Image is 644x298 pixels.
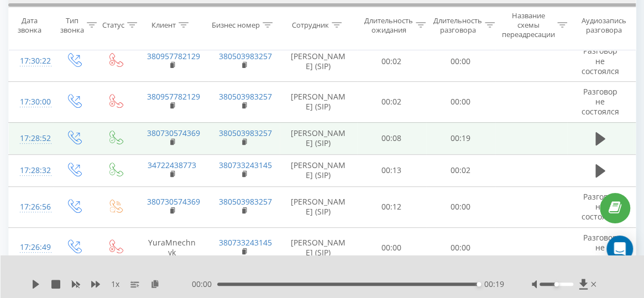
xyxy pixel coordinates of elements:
div: Дата звонка [9,16,50,35]
span: Разговор не состоялся [582,232,619,263]
a: 380733243145 [219,160,272,170]
div: 17:26:49 [20,237,42,258]
div: Accessibility label [554,282,558,286]
div: Accessibility label [477,282,481,286]
td: 00:02 [426,154,495,186]
span: Разговор не состоялся [582,191,619,222]
span: Разговор не состоялся [582,45,619,76]
div: Сотрудник [292,21,329,30]
td: 00:00 [357,227,426,268]
td: 00:19 [426,122,495,154]
td: [PERSON_NAME] (SIP) [280,41,357,82]
div: 17:28:32 [20,160,42,181]
td: 00:00 [426,41,495,82]
td: [PERSON_NAME] (SIP) [280,82,357,123]
span: 00:00 [192,279,217,290]
a: 380503983257 [219,51,272,61]
td: 00:02 [357,41,426,82]
a: 380730574369 [147,196,200,207]
span: 1 x [111,279,119,290]
div: Тип звонка [60,16,84,35]
a: 380733243145 [219,237,272,248]
div: Open Intercom Messenger [606,236,633,262]
td: 00:08 [357,122,426,154]
td: [PERSON_NAME] (SIP) [280,154,357,186]
td: 00:00 [426,186,495,227]
td: 00:00 [426,227,495,268]
a: 380503983257 [219,91,272,102]
div: 17:28:52 [20,128,42,149]
td: 00:00 [426,82,495,123]
div: Бизнес номер [212,21,260,30]
span: 00:19 [484,279,504,290]
td: YuraMnechnyk [136,227,208,268]
a: 380503983257 [219,128,272,138]
div: Длительность ожидания [364,16,413,35]
a: 34722438773 [148,160,196,170]
div: Клиент [151,21,176,30]
td: [PERSON_NAME] (SIP) [280,227,357,268]
div: 17:26:56 [20,196,42,218]
a: 380957782129 [147,91,200,102]
div: 17:30:22 [20,50,42,72]
div: Длительность разговора [433,16,482,35]
a: 380957782129 [147,51,200,61]
div: Название схемы переадресации [501,12,554,40]
div: Аудиозапись разговора [577,16,630,35]
span: Разговор не состоялся [582,86,619,117]
a: 380730574369 [147,128,200,138]
div: 17:30:00 [20,91,42,113]
td: [PERSON_NAME] (SIP) [280,186,357,227]
td: 00:02 [357,82,426,123]
a: 380503983257 [219,196,272,207]
td: 00:13 [357,154,426,186]
div: Статус [102,21,124,30]
td: 00:12 [357,186,426,227]
td: [PERSON_NAME] (SIP) [280,122,357,154]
